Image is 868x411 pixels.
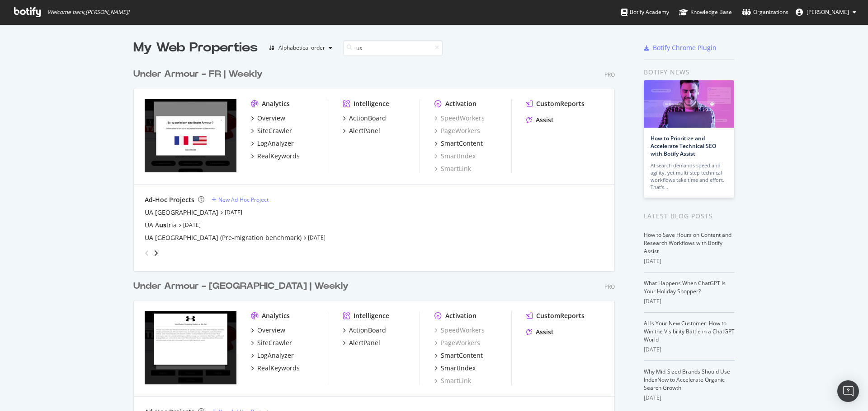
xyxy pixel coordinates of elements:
div: Activation [445,99,476,108]
div: RealKeywords [257,364,300,373]
a: Overview [251,114,285,123]
div: LogAnalyzer [257,351,294,360]
a: How to Prioritize and Accelerate Technical SEO with Botify Assist [651,134,716,157]
img: How to Prioritize and Accelerate Technical SEO with Botify Assist [644,80,734,128]
span: Joel Herbert [807,8,849,16]
b: us [159,221,166,229]
div: Botify Chrome Plugin [653,43,717,52]
div: Analytics [262,311,290,320]
div: Assist [536,115,554,125]
div: RealKeywords [257,152,300,161]
div: CustomReports [536,311,585,320]
a: UA Austria [145,221,177,230]
a: RealKeywords [251,364,300,373]
div: [DATE] [644,394,735,402]
div: ActionBoard [349,326,386,335]
a: AI Is Your New Customer: How to Win the Visibility Battle in a ChatGPT World [644,319,735,343]
a: CustomReports [526,311,585,320]
a: What Happens When ChatGPT Is Your Holiday Shopper? [644,279,726,295]
a: ActionBoard [343,114,386,123]
img: www.underarmour.co.uk [145,311,236,384]
div: Overview [257,114,285,123]
a: RealKeywords [251,152,300,161]
div: UA [GEOGRAPHIC_DATA] (Pre-migration benchmark) [145,233,302,242]
div: AI search demands speed and agility, yet multi-step technical workflows take time and effort. Tha... [651,162,727,191]
div: Analytics [262,99,290,108]
div: Activation [445,311,476,320]
div: AlertPanel [349,126,380,135]
div: Intelligence [354,99,389,108]
div: Open Intercom Messenger [837,380,859,402]
a: AlertPanel [343,126,380,135]
button: Alphabetical order [265,41,336,55]
div: SmartContent [441,139,483,148]
div: SmartIndex [441,364,476,373]
a: SmartLink [434,376,471,385]
div: UA A tria [145,221,177,230]
a: Under Armour - [GEOGRAPHIC_DATA] | Weekly [133,280,352,293]
a: LogAnalyzer [251,139,294,148]
a: [DATE] [183,221,201,229]
div: [DATE] [644,297,735,305]
div: angle-right [153,249,159,258]
div: Intelligence [354,311,389,320]
a: Why Mid-Sized Brands Should Use IndexNow to Accelerate Organic Search Growth [644,368,730,392]
div: angle-left [141,246,153,260]
a: New Ad-Hoc Project [212,196,269,203]
a: SmartContent [434,351,483,360]
div: [DATE] [644,257,735,265]
button: [PERSON_NAME] [788,5,863,19]
div: Latest Blog Posts [644,211,735,221]
a: PageWorkers [434,338,480,347]
a: SiteCrawler [251,126,292,135]
div: CustomReports [536,99,585,108]
div: Pro [604,71,615,79]
a: SmartContent [434,139,483,148]
div: SiteCrawler [257,338,292,347]
a: PageWorkers [434,126,480,135]
div: Botify news [644,67,735,77]
div: SpeedWorkers [434,114,485,123]
div: Botify Academy [621,8,669,17]
a: ActionBoard [343,326,386,335]
a: How to Save Hours on Content and Research Workflows with Botify Assist [644,231,731,255]
div: ActionBoard [349,114,386,123]
a: SmartIndex [434,364,476,373]
div: LogAnalyzer [257,139,294,148]
a: AlertPanel [343,338,380,347]
div: Assist [536,328,554,337]
a: SmartLink [434,164,471,173]
a: [DATE] [308,234,325,241]
div: My Web Properties [133,39,258,57]
div: Ad-Hoc Projects [145,195,194,204]
div: Alphabetical order [278,45,325,51]
div: Under Armour - FR | Weekly [133,68,263,81]
a: Assist [526,115,554,125]
input: Search [343,40,443,56]
a: LogAnalyzer [251,351,294,360]
div: Under Armour - [GEOGRAPHIC_DATA] | Weekly [133,280,349,293]
div: [DATE] [644,346,735,354]
div: New Ad-Hoc Project [218,196,269,203]
a: SmartIndex [434,152,476,161]
a: Under Armour - FR | Weekly [133,68,266,81]
a: CustomReports [526,99,585,108]
a: Assist [526,328,554,337]
a: SpeedWorkers [434,326,485,335]
div: Pro [604,283,615,291]
a: Botify Chrome Plugin [644,43,717,52]
span: Welcome back, [PERSON_NAME] ! [47,9,129,16]
a: Overview [251,326,285,335]
a: SiteCrawler [251,338,292,347]
div: Knowledge Base [679,8,732,17]
a: UA [GEOGRAPHIC_DATA] [145,208,218,217]
a: [DATE] [225,208,242,216]
img: www.underarmour.fr [145,99,236,172]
